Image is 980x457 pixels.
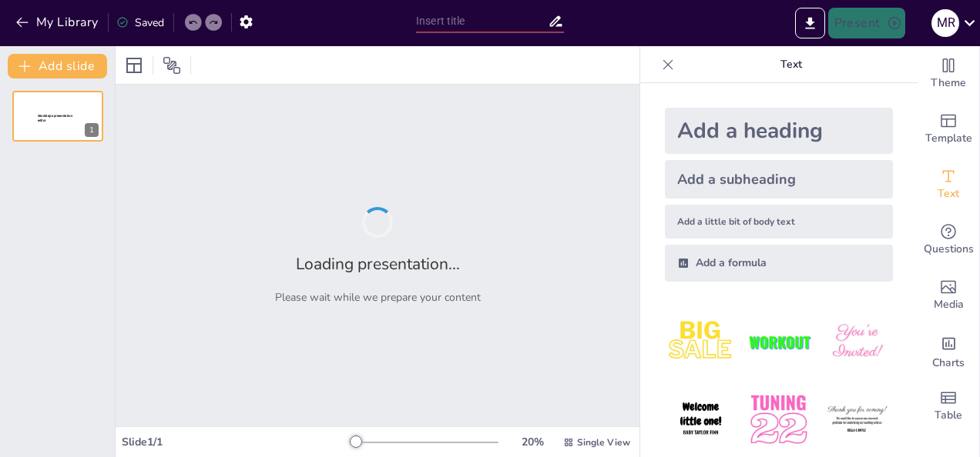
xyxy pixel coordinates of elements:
button: M R [931,8,959,38]
div: Add images, graphics, shapes or video [918,268,979,323]
img: 6.jpeg [821,384,893,455]
div: Add text boxes [918,157,979,212]
div: Get real-time input from your audience [918,212,979,268]
div: Change the overall theme [918,46,979,102]
div: Saved [116,15,164,30]
h2: Loading presentation... [296,253,460,275]
span: Media [934,296,964,313]
span: Table [935,407,962,424]
div: Add a little bit of body text [665,205,893,239]
img: 3.jpeg [821,306,893,378]
div: Add a heading [665,108,893,154]
span: Position [163,56,181,75]
p: Text [680,46,902,83]
span: Single View [577,436,630,449]
img: 4.jpeg [665,384,737,455]
span: Sendsteps presentation editor [38,114,72,122]
span: Questions [924,241,974,258]
div: Add charts and graphs [918,323,979,379]
div: Add a formula [665,245,893,282]
div: Add a subheading [665,160,893,198]
div: 20 % [514,435,551,449]
img: 2.jpeg [743,306,814,378]
div: M R [931,9,959,37]
button: Add slide [8,54,107,78]
img: 1.jpeg [665,306,737,378]
button: Export to PowerPoint [795,8,825,38]
div: 1 [12,91,103,142]
span: Charts [932,355,965,372]
button: Present [828,8,905,38]
img: 5.jpeg [743,384,814,455]
p: Please wait while we prepare your content [275,290,481,305]
span: Text [938,185,959,202]
div: Slide 1 / 1 [122,435,351,449]
div: Add ready made slides [918,102,979,157]
div: Layout [122,53,146,78]
button: My Library [12,10,105,35]
div: 1 [85,123,99,137]
div: Add a table [918,379,979,434]
input: Insert title [416,10,548,32]
span: Theme [931,75,966,92]
span: Template [925,130,972,147]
